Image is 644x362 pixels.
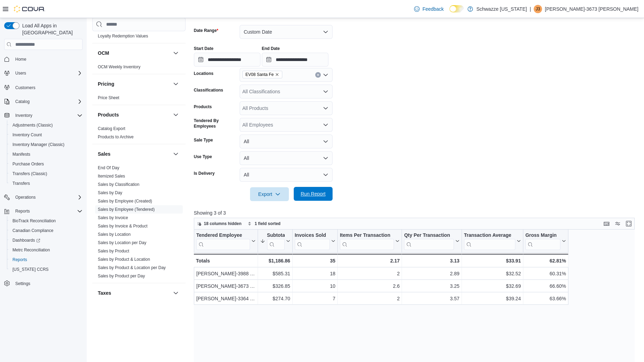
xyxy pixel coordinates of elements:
[98,165,119,171] span: End Of Day
[12,171,47,176] span: Transfers (Classic)
[15,70,26,76] span: Users
[15,281,30,286] span: Settings
[7,149,85,159] button: Manifests
[98,274,145,278] a: Sales by Product per Day
[525,269,566,278] div: 60.31%
[10,121,55,129] a: Adjustments (Classic)
[404,257,459,265] div: 3.13
[98,198,152,204] span: Sales by Employee (Created)
[196,269,256,278] div: [PERSON_NAME]-3988 [PERSON_NAME]
[295,232,330,250] div: Invoices Sold
[10,170,83,178] span: Transfers (Classic)
[10,226,56,235] a: Canadian Compliance
[625,219,633,228] button: Enter fullscreen
[98,207,155,212] a: Sales by Employee (Tendered)
[98,265,166,270] a: Sales by Product & Location per Day
[1,111,85,120] button: Inventory
[340,232,394,250] div: Items Per Transaction
[12,55,83,63] span: Home
[411,2,446,16] a: Feedback
[267,232,285,239] div: Subtotal
[98,165,119,170] a: End Of Day
[536,5,540,13] span: J3
[92,63,186,74] div: OCM
[404,232,454,250] div: Qty Per Transaction
[476,5,527,13] p: Schwazze [US_STATE]
[10,150,33,158] a: Manifests
[12,69,83,77] span: Users
[294,187,333,201] button: Run Report
[525,257,566,265] div: 62.81%
[92,24,186,43] div: Loyalty
[10,217,83,225] span: BioTrack Reconciliation
[194,71,214,76] label: Locations
[602,219,611,228] button: Keyboard shortcuts
[98,199,152,204] a: Sales by Employee (Created)
[240,168,333,182] button: All
[295,232,335,250] button: Invoices Sold
[194,46,214,51] label: Start Date
[525,282,566,290] div: 66.60%
[98,80,170,87] button: Pricing
[10,179,33,188] a: Transfers
[404,269,459,278] div: 2.89
[464,282,521,290] div: $32.69
[98,150,111,157] h3: Sales
[1,192,85,202] button: Operations
[7,130,85,140] button: Inventory Count
[301,190,326,197] span: Run Report
[295,257,335,265] div: 35
[98,240,146,245] a: Sales by Location per Day
[7,245,85,255] button: Metrc Reconciliation
[10,236,83,244] span: Dashboards
[12,97,32,106] button: Catalog
[98,190,122,196] span: Sales by Day
[340,294,400,303] div: 2
[98,64,140,69] a: OCM Weekly Inventory
[545,5,638,13] p: [PERSON_NAME]-3673 [PERSON_NAME]
[464,294,521,303] div: $39.24
[98,34,148,38] a: Loyalty Redemption Values
[7,226,85,235] button: Canadian Compliance
[464,257,521,265] div: $33.91
[194,137,213,143] label: Sale Type
[15,113,32,118] span: Inventory
[422,6,444,12] span: Feedback
[250,187,289,201] button: Export
[92,164,186,283] div: Sales
[15,85,35,90] span: Customers
[12,152,30,157] span: Manifests
[323,89,328,94] button: Open list of options
[172,289,180,297] button: Taxes
[10,246,53,254] a: Metrc Reconciliation
[98,215,128,220] a: Sales by Invoice
[323,122,328,128] button: Open list of options
[98,248,129,254] span: Sales by Product
[242,71,282,78] span: EV08 Santa Fe
[12,69,29,77] button: Users
[12,55,29,63] a: Home
[15,57,26,62] span: Home
[196,232,256,250] button: Tendered Employee
[1,54,85,64] button: Home
[7,140,85,149] button: Inventory Manager (Classic)
[12,142,65,147] span: Inventory Manager (Classic)
[1,206,85,216] button: Reports
[98,174,125,179] a: Itemized Sales
[12,122,53,128] span: Adjustments (Classic)
[98,182,139,187] a: Sales by Classification
[12,207,83,215] span: Reports
[267,232,285,250] div: Subtotal
[449,5,464,12] input: Dark Mode
[323,105,328,111] button: Open list of options
[12,279,83,288] span: Settings
[10,160,47,168] a: Purchase Orders
[340,282,400,290] div: 2.6
[172,49,180,57] button: OCM
[12,111,83,120] span: Inventory
[10,160,83,168] span: Purchase Orders
[260,232,290,250] button: Subtotal
[98,232,131,237] span: Sales by Location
